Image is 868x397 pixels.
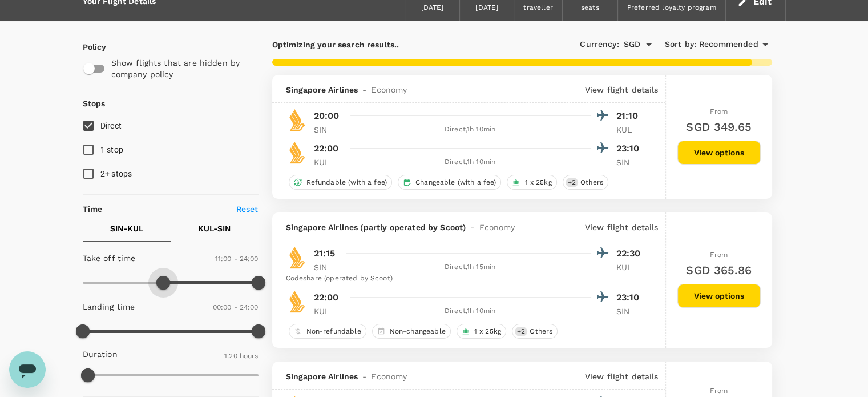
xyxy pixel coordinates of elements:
p: Optimizing your search results.. [272,39,522,50]
span: Others [576,178,608,187]
button: Open [641,37,657,53]
span: + 2 [515,327,527,336]
p: SIN [616,306,645,317]
span: Recommended [699,38,758,51]
iframe: Button to launch messaging window [9,351,46,388]
p: Reset [236,203,259,215]
div: Changeable (with a fee) [398,175,501,190]
p: Policy [83,41,93,53]
img: SQ [286,290,309,313]
p: View flight details [585,222,659,233]
p: KUL [314,157,342,168]
div: Direct , 1h 10min [349,306,591,317]
span: Others [525,327,557,336]
div: 1 x 25kg [507,175,556,190]
span: 1 x 25kg [470,327,506,336]
span: + 2 [566,178,578,187]
img: SQ [286,109,309,131]
span: Economy [479,222,515,233]
p: KUL [314,306,342,317]
span: 2+ stops [100,169,132,178]
div: Direct , 1h 10min [349,157,591,168]
span: Singapore Airlines (partly operated by Scoot) [286,222,466,233]
span: Economy [371,371,407,382]
p: 21:15 [314,247,336,260]
div: Refundable (with a fee) [289,175,392,190]
div: +2Others [512,324,558,339]
img: SQ [286,141,309,164]
span: From [710,387,728,395]
div: traveller [523,2,552,14]
p: Time [83,203,103,215]
p: KUL [616,262,645,273]
p: Take off time [83,252,136,264]
p: Duration [83,348,118,360]
span: Economy [371,84,407,95]
div: Preferred loyalty program [627,2,716,14]
span: From [710,251,728,259]
span: Singapore Airlines [286,371,358,382]
button: View options [677,284,761,308]
p: 21:10 [616,109,645,123]
p: 23:10 [616,291,645,304]
p: 20:00 [314,109,340,123]
span: 11:00 - 24:00 [215,255,259,263]
p: 22:30 [616,247,645,260]
div: Non-refundable [289,324,366,339]
span: Non-refundable [302,327,366,336]
span: 1.20 hours [224,352,259,360]
div: Direct , 1h 15min [349,262,591,273]
span: 00:00 - 24:00 [213,303,259,311]
p: 22:00 [314,142,339,155]
div: 1 x 25kg [457,324,506,339]
div: Direct , 1h 10min [349,124,591,135]
p: KUL - SIN [198,223,231,234]
span: Direct [100,121,122,130]
img: SQ [286,246,309,269]
h6: SGD 349.65 [686,118,752,136]
span: 1 stop [100,145,124,154]
span: Non-changeable [385,327,450,336]
div: +2Others [563,175,608,190]
button: View options [677,141,761,165]
p: SIN - KUL [110,223,143,234]
div: [DATE] [475,2,498,14]
p: 22:00 [314,291,339,304]
p: Show flights that are hidden by company policy [111,57,251,80]
strong: Stops [83,99,106,108]
p: SIN [616,157,645,168]
p: View flight details [585,371,659,382]
p: Landing time [83,301,135,312]
span: From [710,107,728,115]
span: - [466,222,479,233]
span: Sort by : [665,38,696,51]
p: KUL [616,124,645,135]
p: SIN [314,124,342,135]
span: - [358,84,371,95]
span: 1 x 25kg [520,178,556,187]
p: 23:10 [616,142,645,155]
div: Non-changeable [372,324,451,339]
span: Singapore Airlines [286,84,358,95]
div: Codeshare (operated by Scoot) [286,273,645,284]
span: Refundable (with a fee) [302,178,391,187]
div: seats [581,2,599,14]
span: Changeable (with a fee) [411,178,500,187]
span: Currency : [580,38,619,51]
div: [DATE] [421,2,444,14]
h6: SGD 365.86 [686,261,752,279]
p: View flight details [585,84,659,95]
span: - [358,371,371,382]
p: SIN [314,262,342,273]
